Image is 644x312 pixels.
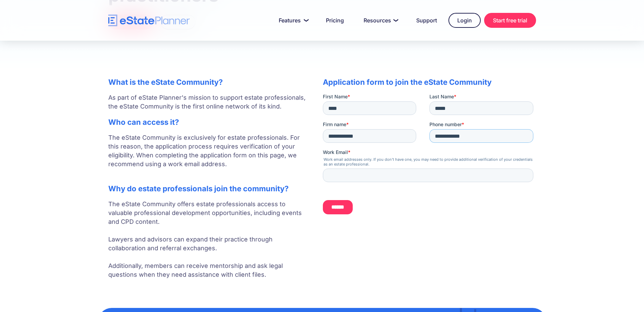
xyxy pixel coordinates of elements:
[108,93,309,111] p: As part of eState Planner's mission to support estate professionals, the eState Community is the ...
[318,14,352,27] a: Pricing
[108,133,309,177] p: The eState Community is exclusively for estate professionals. For this reason, the application pr...
[408,14,445,27] a: Support
[108,118,309,126] h2: Who can access it?
[355,14,405,27] a: Resources
[484,13,536,28] a: Start free trial
[323,78,536,86] h2: Application form to join the eState Community
[108,15,190,26] a: home
[323,93,536,220] iframe: Form 0
[448,13,481,28] a: Login
[108,200,309,279] p: The eState Community offers estate professionals access to valuable professional development oppo...
[108,184,309,193] h2: Why do estate professionals join the community?
[271,14,314,27] a: Features
[108,78,309,86] h2: What is the eState Community?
